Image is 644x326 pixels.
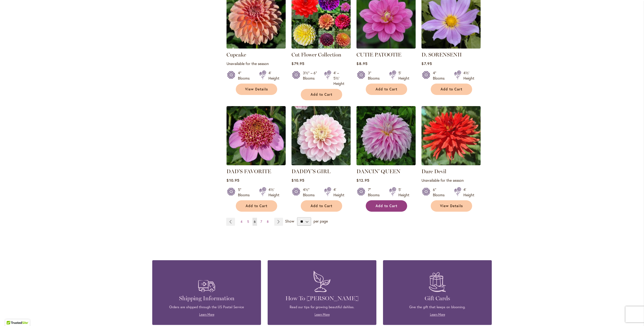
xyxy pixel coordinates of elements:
span: 5 [247,220,249,224]
div: 4" Blooms [238,70,253,81]
button: Add to Cart [236,200,277,212]
a: DAD'S FAVORITE [227,168,271,175]
span: View Details [245,87,268,92]
a: D. SORENSENII [421,45,481,50]
p: Read our tips for growing beautiful dahlias. [276,305,368,310]
p: Unavailable for the season [227,61,286,66]
img: Dancin' Queen [356,106,416,165]
button: Add to Cart [366,84,407,95]
div: 7" Blooms [368,187,383,198]
div: 3½" – 6" Blooms [303,70,318,86]
div: 3" Blooms [368,70,383,81]
img: Dare Devil [421,106,481,165]
a: DADDY'S GIRL [291,168,330,175]
img: DADDY'S GIRL [291,106,351,165]
p: Orders are shipped through the US Postal Service [160,305,253,310]
a: Learn More [199,312,214,316]
a: DANCIN' QUEEN [356,168,401,175]
a: CUTIE PATOOTIE [356,51,401,58]
span: $8.95 [356,61,367,66]
span: $10.95 [291,178,304,183]
a: CUT FLOWER COLLECTION [291,45,351,50]
p: Unavailable for the season [421,178,481,183]
div: 5' Height [398,70,409,81]
span: Add to Cart [311,204,332,208]
span: $79.95 [291,61,304,66]
span: Add to Cart [441,87,462,92]
span: 7 [260,220,262,224]
a: View Details [236,84,277,95]
a: 7 [259,218,263,226]
a: Dare Devil [421,161,481,166]
a: Cupcake [227,51,246,58]
a: DADDY'S GIRL [291,161,351,166]
h4: Shipping Information [160,295,253,302]
span: $12.95 [356,178,369,183]
span: 6 [254,220,256,224]
div: 4½" Blooms [303,187,318,198]
h4: Gift Cards [391,295,484,302]
button: Add to Cart [301,89,342,100]
div: 4' – 5½' Height [333,70,344,86]
span: Add to Cart [376,87,397,92]
div: 4' Height [333,187,344,198]
a: 4 [239,218,244,226]
span: Add to Cart [311,92,332,97]
span: Show [285,219,294,224]
a: Learn More [315,312,330,316]
a: Dancin' Queen [356,161,416,166]
button: Add to Cart [366,200,407,212]
a: DAD'S FAVORITE [227,161,286,166]
span: 8 [267,220,269,224]
p: Give the gift that keeps on blooming. [391,305,484,310]
span: per page [314,219,328,224]
span: Add to Cart [376,204,397,208]
iframe: Launch Accessibility Center [4,307,19,322]
a: Dare Devil [421,168,446,175]
button: Add to Cart [301,200,342,212]
div: 5' Height [398,187,409,198]
span: View Details [440,204,463,208]
a: 8 [266,218,270,226]
a: View Details [431,200,472,212]
div: 4' Height [268,70,279,81]
h4: How To [PERSON_NAME] [276,295,368,302]
div: 4' Height [463,187,474,198]
div: 5" Blooms [238,187,253,198]
button: Add to Cart [431,84,472,95]
span: $7.95 [421,61,432,66]
span: 4 [241,220,242,224]
a: D. SORENSENII [421,51,462,58]
div: 4" Blooms [433,70,448,81]
a: 5 [246,218,250,226]
a: CUTIE PATOOTIE [356,45,416,50]
span: $10.95 [227,178,239,183]
div: 4½' Height [463,70,474,81]
a: Cupcake [227,45,286,50]
span: Add to Cart [246,204,267,208]
a: Learn More [430,312,445,316]
div: 4½' Height [268,187,279,198]
img: DAD'S FAVORITE [227,106,286,165]
div: 6" Blooms [433,187,448,198]
a: Cut Flower Collection [291,51,341,58]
